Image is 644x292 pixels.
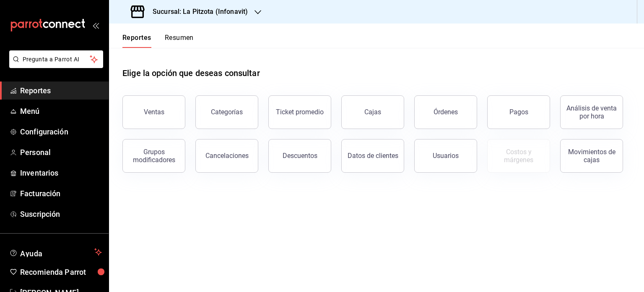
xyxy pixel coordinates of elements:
button: Reportes [122,34,151,48]
div: Movimientos de cajas [566,148,618,164]
button: Pagos [487,95,550,129]
button: Usuarios [414,139,477,173]
span: Configuración [20,126,102,137]
div: Descuentos [283,152,317,160]
button: Cancelaciones [195,139,258,173]
span: Pregunta a Parrot AI [23,55,90,64]
div: Ventas [144,108,164,116]
button: Movimientos de cajas [560,139,623,173]
button: Análisis de venta por hora [560,95,623,129]
button: Descuentos [268,139,331,173]
button: Resumen [165,34,194,48]
div: Pagos [509,108,528,116]
div: Datos de clientes [348,152,398,160]
span: Facturación [20,188,102,199]
div: navigation tabs [122,34,194,48]
button: Pregunta a Parrot AI [9,50,103,68]
button: Categorías [195,95,258,129]
button: Contrata inventarios para ver este reporte [487,139,550,173]
span: Recomienda Parrot [20,266,102,278]
div: Grupos modificadores [128,148,180,164]
span: Personal [20,147,102,158]
span: Suscripción [20,208,102,220]
button: Ventas [122,95,185,129]
h1: Elige la opción que deseas consultar [122,67,260,79]
button: Datos de clientes [341,139,404,173]
button: Ticket promedio [268,95,331,129]
div: Categorías [211,108,243,116]
div: Cajas [364,108,381,116]
span: Reportes [20,85,102,96]
span: Menú [20,105,102,117]
div: Costos y márgenes [493,148,545,164]
button: Cajas [341,95,404,129]
div: Análisis de venta por hora [566,104,618,120]
h3: Sucursal: La Pitzota (Infonavit) [146,7,248,17]
div: Cancelaciones [205,152,249,160]
div: Órdenes [434,108,458,116]
button: Órdenes [414,95,477,129]
div: Usuarios [433,152,459,160]
button: open_drawer_menu [92,22,99,29]
div: Ticket promedio [276,108,324,116]
span: Inventarios [20,167,102,179]
span: Ayuda [20,247,91,257]
button: Grupos modificadores [122,139,185,173]
a: Pregunta a Parrot AI [6,61,103,70]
